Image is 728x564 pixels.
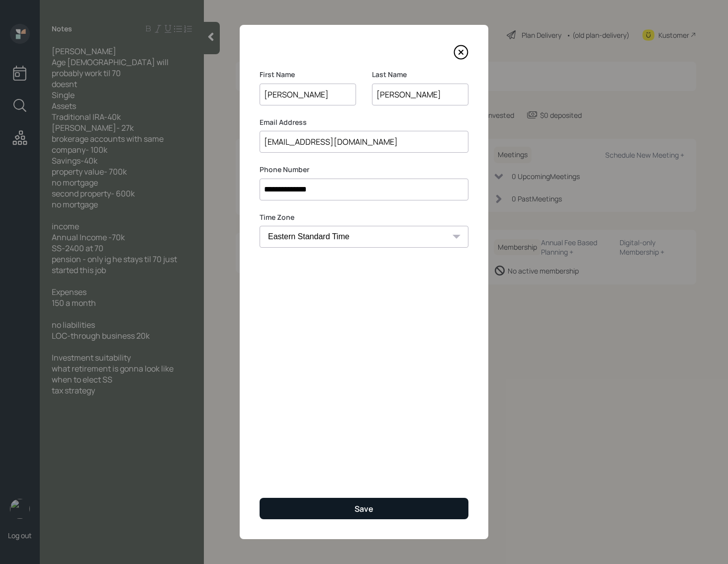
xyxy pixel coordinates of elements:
[355,503,373,514] div: Save
[372,70,468,80] label: Last Name
[260,498,468,519] button: Save
[260,212,468,222] label: Time Zone
[260,165,468,175] label: Phone Number
[260,70,356,80] label: First Name
[260,117,468,127] label: Email Address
